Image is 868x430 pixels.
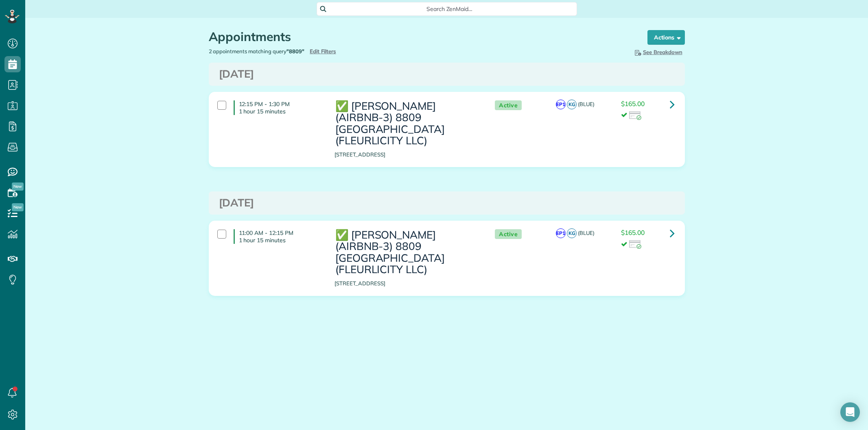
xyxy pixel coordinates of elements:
[203,48,447,55] div: 2 appointments matching query
[578,230,595,236] span: (BLUE)
[556,228,566,238] span: EP1
[310,48,336,54] a: Edit Filters
[219,197,675,209] h3: [DATE]
[12,203,24,211] span: New
[234,229,322,244] h4: 11:00 AM - 12:15 PM
[335,229,479,276] h3: ✅ [PERSON_NAME] (AIRBNB-3) 8809 [GEOGRAPHIC_DATA] (FLEURLICITY LLC)
[578,101,595,107] span: (BLUE)
[286,48,304,54] strong: "8809"
[621,228,645,237] span: $165.00
[556,100,566,109] span: EP1
[234,100,322,115] h4: 12:15 PM - 1:30 PM
[495,229,522,239] span: Active
[629,111,641,120] img: icon_credit_card_success-27c2c4fc500a7f1a58a13ef14842cb958d03041fefb464fd2e53c949a5770e83.png
[335,151,479,159] p: [STREET_ADDRESS]
[633,49,682,55] span: See Breakdown
[629,240,641,249] img: icon_credit_card_success-27c2c4fc500a7f1a58a13ef14842cb958d03041fefb464fd2e53c949a5770e83.png
[567,228,577,238] span: KG
[567,100,577,109] span: KG
[631,48,685,56] button: See Breakdown
[335,100,479,147] h3: ✅ [PERSON_NAME] (AIRBNB-3) 8809 [GEOGRAPHIC_DATA] (FLEURLICITY LLC)
[219,68,675,80] h3: [DATE]
[840,402,860,422] div: Open Intercom Messenger
[239,108,322,115] p: 1 hour 15 minutes
[647,30,685,45] button: Actions
[12,182,24,191] span: New
[209,30,632,43] h1: Appointments
[495,100,522,111] span: Active
[239,237,322,244] p: 1 hour 15 minutes
[621,100,645,108] span: $165.00
[335,280,479,287] p: [STREET_ADDRESS]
